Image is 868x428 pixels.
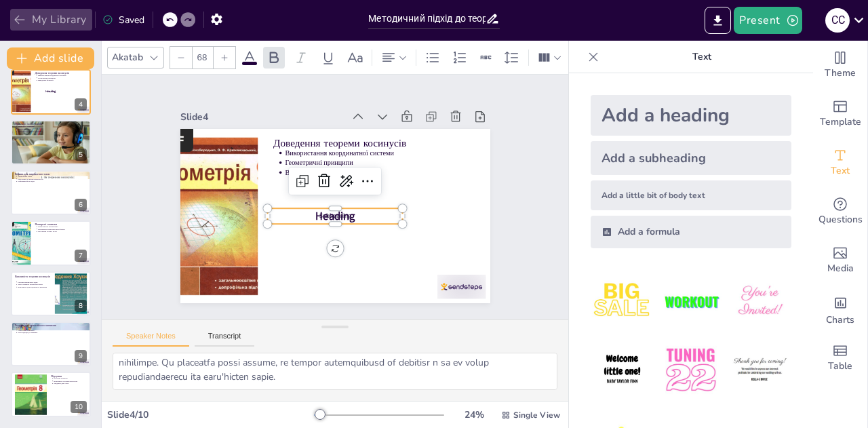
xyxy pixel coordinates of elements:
p: Важливість теореми косинусів [15,274,51,278]
div: Add a subheading [591,141,791,175]
p: Геометричні принципи [38,77,87,79]
div: Add a heading [591,95,791,136]
div: Column Count [534,47,565,69]
p: Помилки при розрахунках [38,226,87,229]
button: Export to PowerPoint [705,7,731,34]
div: https://cdn.sendsteps.com/images/logo/sendsteps_logo_white.pnghttps://cdn.sendsteps.com/images/lo... [11,271,91,316]
div: https://cdn.sendsteps.com/images/logo/sendsteps_logo_white.pnghttps://cdn.sendsteps.com/images/lo... [11,170,91,215]
div: https://cdn.sendsteps.com/images/logo/sendsteps_logo_white.pnghttps://cdn.sendsteps.com/images/lo... [11,120,91,165]
div: Add a formula [591,216,791,248]
p: Основи практичних задач [18,281,51,284]
span: Theme [825,66,856,81]
div: 24 % [458,408,490,421]
div: 10 [11,372,91,416]
div: Add text boxes [813,138,867,187]
p: Підсумки [51,374,87,378]
p: Доведення теореми косинусів [284,125,484,181]
div: 5 [75,149,87,161]
p: Нові підходи до навчання [18,332,87,334]
div: 10 [71,401,87,413]
p: Неправильне використання формул [38,228,87,231]
button: Present [734,7,802,34]
div: https://cdn.sendsteps.com/images/logo/sendsteps_logo_white.pnghttps://cdn.sendsteps.com/images/lo... [11,69,91,114]
p: Ресурси для самостійного навчання [15,324,87,328]
p: Підготовка до контрольних робіт [18,178,87,180]
button: Speaker Notes [113,332,189,347]
p: Використання координатної системи [294,139,481,188]
span: Template [820,115,861,130]
p: Закріплення знань [18,175,87,178]
p: Вправи для закріплення знань [15,172,87,176]
p: Застосування в різних ситуаціях [18,130,87,132]
div: Change the overall theme [813,41,867,90]
img: 5.jpeg [659,338,722,402]
input: Insert title [368,9,485,28]
img: 4.jpeg [591,338,654,402]
div: 8 [75,300,87,312]
div: Get real-time input from your audience [813,187,867,236]
div: Saved [102,14,144,26]
span: Heading [310,204,352,227]
p: Самостійне навчання [18,329,87,332]
span: Questions [818,212,863,227]
div: 7 [75,250,87,262]
div: 4 [75,98,87,111]
p: Важливість для подальшого навчання [18,286,51,288]
p: Приклади з практики [18,125,87,128]
div: Add ready made slides [813,90,867,138]
p: Геометричні принципи [292,149,479,197]
p: Важливість теореми косинусів [54,379,87,382]
span: Single View [513,410,560,421]
div: Akatab [109,48,146,66]
button: С С [825,7,850,34]
p: Використання координатної системи [38,75,87,77]
span: Media [827,261,854,276]
div: Add charts and graphs [813,285,867,334]
p: Поширені помилки [35,222,87,227]
span: Table [828,359,852,374]
div: https://cdn.sendsteps.com/images/logo/sendsteps_logo_white.pnghttps://cdn.sendsteps.com/images/lo... [11,322,91,366]
div: С С [825,8,850,33]
p: Доведення теореми косинусів [35,71,87,75]
div: https://cdn.sendsteps.com/images/logo/sendsteps_logo_white.pnghttps://cdn.sendsteps.com/images/lo... [11,220,91,265]
div: 6 [75,199,87,211]
img: 1.jpeg [591,270,654,333]
button: My Library [10,9,92,31]
div: Add a table [813,334,867,383]
img: 3.jpeg [728,270,791,333]
div: Add images, graphics, shapes or video [813,236,867,285]
span: Text [831,163,850,178]
p: Різноманітність задач [18,180,87,183]
p: Text [604,41,800,73]
p: Приклади застосування [15,121,87,125]
div: Slide 4 [199,80,361,127]
p: Розв'язання задач [18,128,87,130]
p: Плутанина сторін і кутів [38,231,87,233]
button: Add slide [7,47,94,69]
img: 2.jpeg [659,270,722,333]
p: Застосування в реальному житті [18,283,51,286]
p: Виведення формули [38,79,87,82]
textarea: Loremipsumdo sitametconse adipisc e seddoeius tempori utlaboree d magnaali, enimadmi ve quisnostr... [113,353,557,390]
span: Heading [45,90,56,94]
span: Charts [826,313,854,328]
p: Завдання для учнів [54,382,87,385]
button: Transcript [195,332,255,347]
p: Ключові моменти [54,377,87,380]
p: Додаткові ресурси [18,326,87,329]
div: Slide 4 / 10 [107,408,314,421]
img: 6.jpeg [728,338,791,402]
div: Add a little bit of body text [591,180,791,210]
div: 9 [75,350,87,362]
